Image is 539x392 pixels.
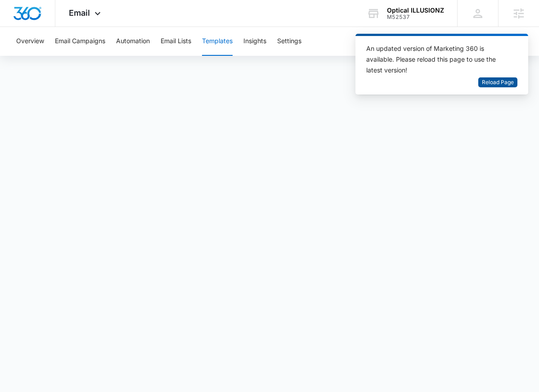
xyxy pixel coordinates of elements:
button: Overview [16,27,44,56]
div: account name [387,7,444,14]
button: Email Campaigns [55,27,105,56]
span: Email [69,8,90,18]
button: Insights [243,27,266,56]
div: An updated version of Marketing 360 is available. Please reload this page to use the latest version! [366,43,507,76]
button: Reload Page [478,77,517,88]
button: Settings [277,27,301,56]
button: Email Lists [161,27,191,56]
button: Automation [116,27,150,56]
div: account id [387,14,444,20]
button: Templates [202,27,233,56]
span: Reload Page [482,78,514,87]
